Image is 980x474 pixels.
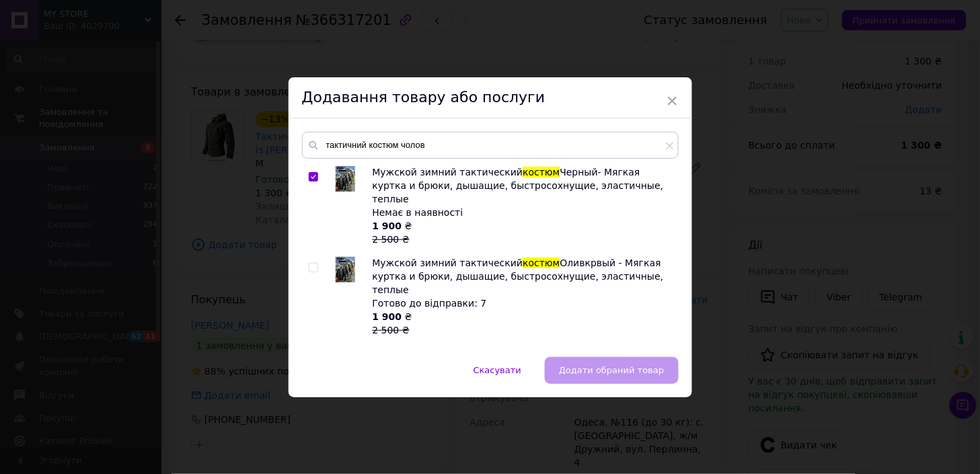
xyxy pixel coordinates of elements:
span: Черный- Мягкая куртка и брюки, дышащие, быстросохнущие, эластичные, теплые [373,167,664,204]
div: Готово до відправки: 7 [373,297,671,310]
span: Оливкрвый - Мягкая куртка и брюки, дышащие, быстросохнущие, эластичные, теплые [373,258,664,295]
input: Пошук за товарами та послугами [302,132,679,159]
div: Додавання товару або послуги [289,77,692,118]
img: Мужской зимний тактический костюм Оливкрвый - Мягкая куртка и брюки, дышащие, быстросохнущие, эла... [336,257,355,282]
img: Мужской зимний тактический костюм Черный- Мягкая куртка и брюки, дышащие, быстросохнущие, эластич... [336,166,355,192]
span: Мужской зимний тактический [373,258,523,268]
span: костюм [523,258,560,268]
span: × [667,89,679,112]
button: Скасувати [459,357,535,384]
span: 2 500 ₴ [373,234,410,245]
span: Мужской зимний тактический [373,167,523,177]
div: ₴ [373,219,671,246]
b: 1 900 [373,311,402,322]
span: 2 500 ₴ [373,325,410,335]
b: 1 900 [373,221,402,231]
div: Немає в наявності [373,206,671,219]
span: костюм [523,167,560,177]
div: ₴ [373,310,671,337]
span: Скасувати [474,365,521,375]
